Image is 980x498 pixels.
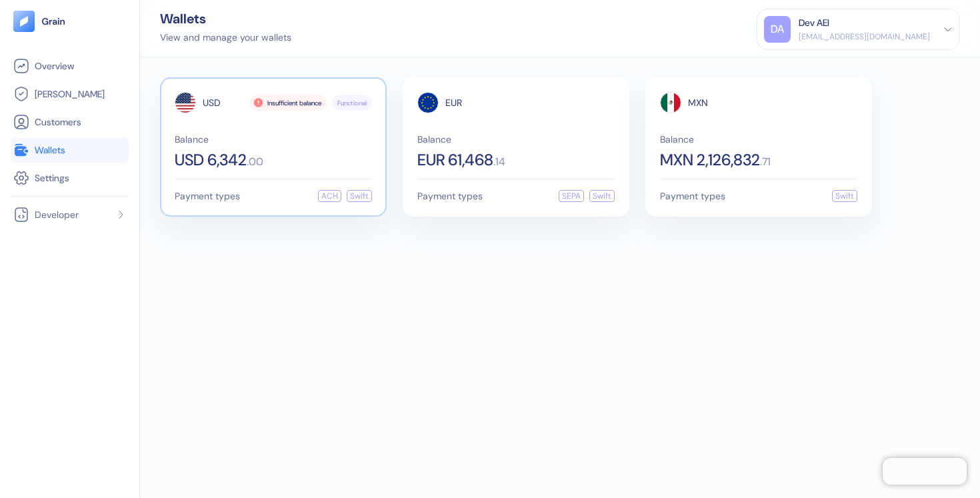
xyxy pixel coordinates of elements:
div: Wallets [160,12,291,25]
div: [EMAIL_ADDRESS][DOMAIN_NAME] [799,31,930,43]
div: DA [764,16,791,43]
div: Swift [589,190,615,202]
div: ACH [318,190,341,202]
span: Customers [35,115,81,129]
img: logo-tablet-V2.svg [13,11,35,32]
span: Overview [35,59,74,73]
span: . 14 [493,157,505,167]
div: Swift [347,190,372,202]
div: Dev AEI [799,16,829,30]
span: USD 6,342 [175,152,247,168]
span: USD [203,98,221,107]
span: Settings [35,171,69,185]
a: Wallets [13,142,126,158]
span: Balance [417,135,615,144]
span: [PERSON_NAME] [35,87,105,101]
div: Swift [832,190,857,202]
div: SEPA [559,190,584,202]
span: MXN [688,98,708,107]
span: Balance [175,135,372,144]
span: Developer [35,208,79,221]
span: Wallets [35,143,65,157]
a: Overview [13,58,126,74]
span: . 71 [760,157,771,167]
iframe: Chatra live chat [883,458,967,485]
span: EUR [445,98,462,107]
span: EUR 61,468 [417,152,493,168]
span: Functional [337,98,367,108]
span: MXN 2,126,832 [660,152,760,168]
a: Customers [13,114,126,130]
span: Payment types [175,191,240,201]
span: Balance [660,135,857,144]
div: View and manage your wallets [160,31,291,45]
span: . 00 [247,157,263,167]
a: Settings [13,170,126,186]
span: Payment types [417,191,483,201]
span: Payment types [660,191,725,201]
div: Insufficient balance [250,95,327,111]
img: logo [41,17,66,26]
a: [PERSON_NAME] [13,86,126,102]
